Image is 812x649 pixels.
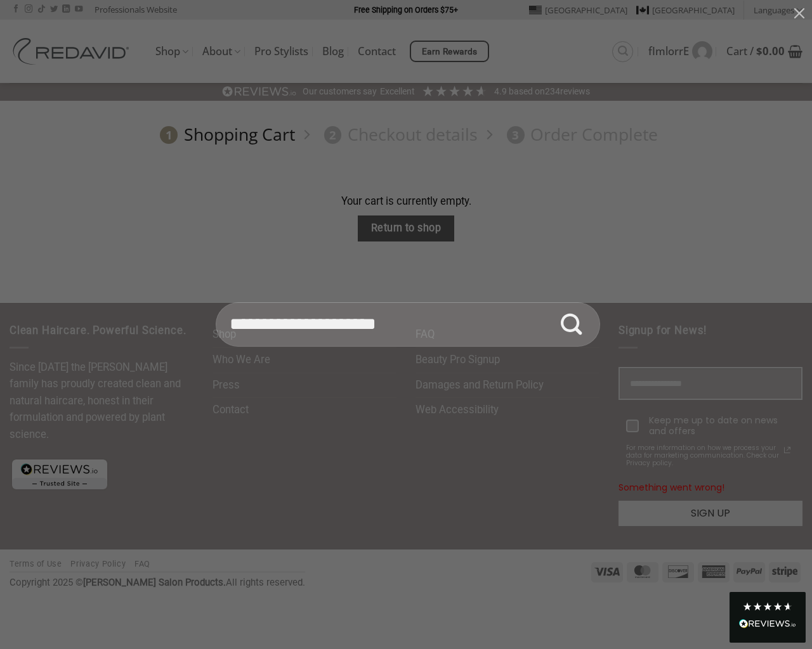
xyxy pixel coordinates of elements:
button: Submit [549,302,594,347]
img: REVIEWS.io [739,619,796,628]
div: Read All Reviews [730,592,806,643]
div: Read All Reviews [739,617,796,633]
div: 4.8 Stars [742,601,793,612]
